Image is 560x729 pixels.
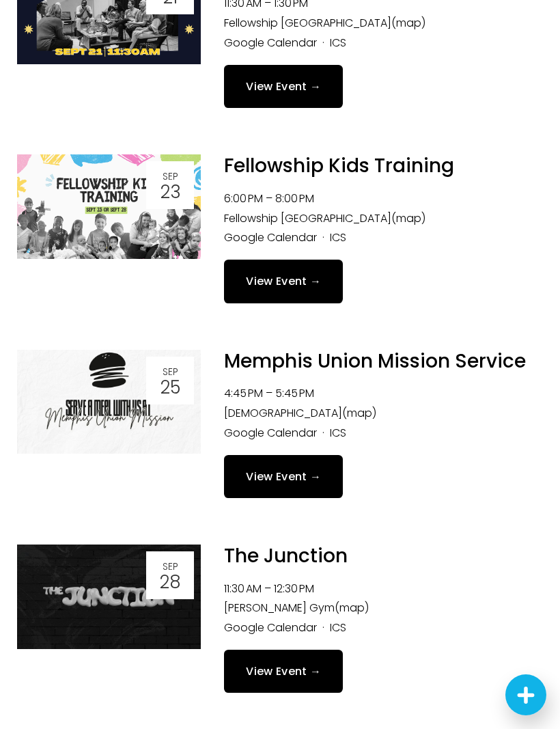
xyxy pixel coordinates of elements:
a: Google Calendar [224,425,317,441]
li: [PERSON_NAME] Gym [224,599,543,618]
a: ICS [330,35,346,51]
time: 5:45 PM [275,385,314,401]
img: Memphis Union Mission Service [17,350,201,454]
div: Sep [150,171,190,181]
li: Fellowship [GEOGRAPHIC_DATA] [224,209,543,229]
a: View Event → [224,65,343,108]
a: Fellowship Kids Training [224,152,454,179]
img: The Junction [17,545,201,649]
a: View Event → [224,260,343,303]
div: Sep [150,367,190,376]
li: [DEMOGRAPHIC_DATA] [224,404,543,424]
time: 12:30 PM [274,581,314,596]
a: The Junction [224,542,348,569]
time: 8:00 PM [275,191,314,206]
div: 23 [150,183,190,201]
div: 25 [150,379,190,396]
a: ICS [330,230,346,245]
a: Google Calendar [224,230,317,245]
time: 11:30 AM [224,581,262,596]
a: Google Calendar [224,35,317,51]
a: (map) [335,600,369,616]
time: 6:00 PM [224,191,263,206]
a: View Event → [224,455,343,498]
div: 28 [150,573,190,591]
img: Fellowship Kids Training [17,154,201,259]
div: Sep [150,562,190,571]
time: 4:45 PM [224,385,263,401]
a: (map) [391,210,425,226]
a: View Event → [224,650,343,693]
a: ICS [330,425,346,441]
a: Memphis Union Mission Service [224,348,526,374]
a: (map) [342,405,376,421]
a: ICS [330,620,346,635]
li: Fellowship [GEOGRAPHIC_DATA] [224,14,543,33]
a: (map) [391,15,425,31]
a: Google Calendar [224,620,317,635]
